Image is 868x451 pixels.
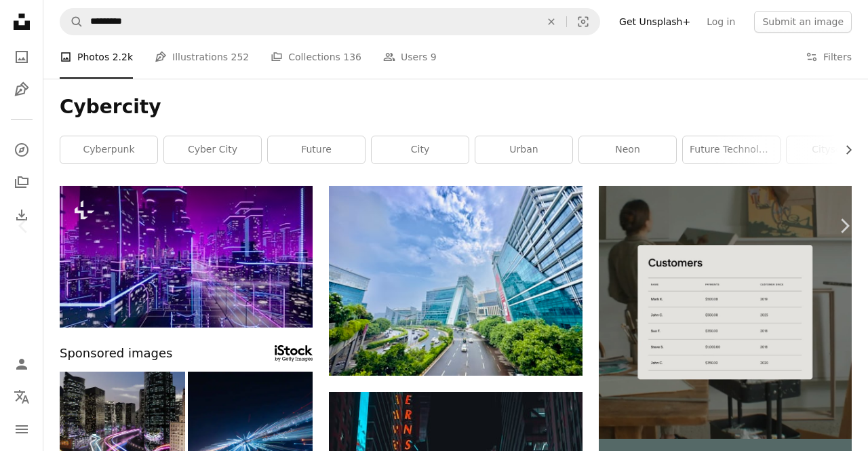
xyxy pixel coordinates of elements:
[329,274,582,286] a: a city street with cars driving down it
[754,11,852,33] button: Submit an image
[579,136,676,163] a: neon
[271,35,361,79] a: Collections 136
[567,9,599,35] button: Visual search
[611,11,698,33] a: Get Unsplash+
[60,250,313,262] a: Metaverse city and cyberpunk concept, 3d render
[475,136,572,163] a: urban
[836,136,852,163] button: scroll list to the right
[8,76,35,103] a: Illustrations
[8,351,35,378] a: Log in / Sign up
[8,383,35,410] button: Language
[155,35,249,79] a: Illustrations 252
[536,9,566,35] button: Clear
[806,35,852,79] button: Filters
[343,50,361,64] span: 136
[599,186,852,439] img: file-1747939376688-baf9a4a454ffimage
[8,416,35,443] button: Menu
[683,136,780,163] a: future technology
[60,186,313,328] img: Metaverse city and cyberpunk concept, 3d render
[372,136,469,163] a: city
[60,136,157,163] a: cyberpunk
[431,50,437,64] span: 9
[268,136,365,163] a: future
[383,35,437,79] a: Users 9
[60,95,852,119] h1: Cybercity
[8,43,35,71] a: Photos
[8,136,35,163] a: Explore
[329,186,582,376] img: a city street with cars driving down it
[60,9,83,35] button: Search Unsplash
[164,136,261,163] a: cyber city
[60,8,600,35] form: Find visuals sitewide
[698,11,743,33] a: Log in
[821,161,868,291] a: Next
[231,50,250,64] span: 252
[60,344,172,364] span: Sponsored images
